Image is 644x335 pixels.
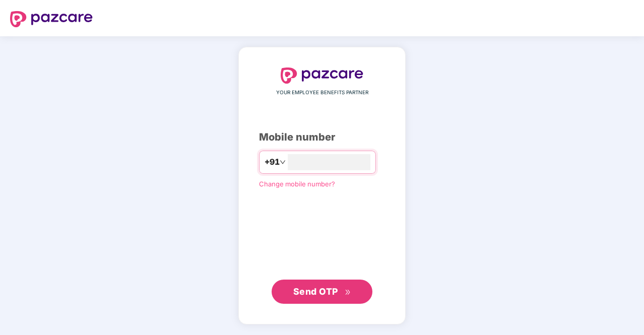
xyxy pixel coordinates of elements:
[265,156,280,168] span: +91
[272,280,372,304] button: Send OTPdouble-right
[280,159,286,165] span: down
[10,11,93,27] img: logo
[259,129,385,145] div: Mobile number
[293,286,338,297] span: Send OTP
[276,89,368,97] span: YOUR EMPLOYEE BENEFITS PARTNER
[345,289,351,296] span: double-right
[281,68,363,84] img: logo
[259,180,335,188] a: Change mobile number?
